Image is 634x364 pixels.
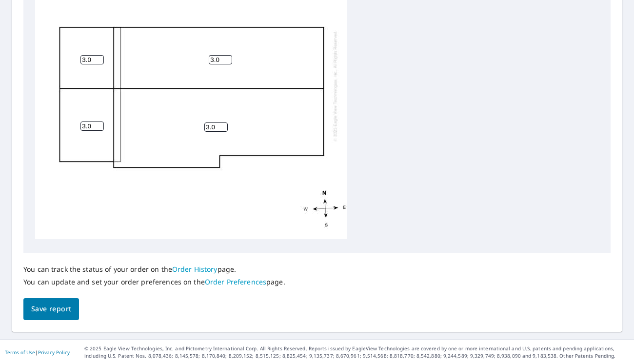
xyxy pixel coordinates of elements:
[31,303,71,315] span: Save report
[23,298,79,320] button: Save report
[23,278,285,286] p: You can update and set your order preferences on the page.
[5,349,35,356] a: Terms of Use
[5,349,70,355] p: |
[205,277,266,286] a: Order Preferences
[38,349,70,356] a: Privacy Policy
[172,264,218,274] a: Order History
[84,345,629,360] p: © 2025 Eagle View Technologies, Inc. and Pictometry International Corp. All Rights Reserved. Repo...
[23,265,285,274] p: You can track the status of your order on the page.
